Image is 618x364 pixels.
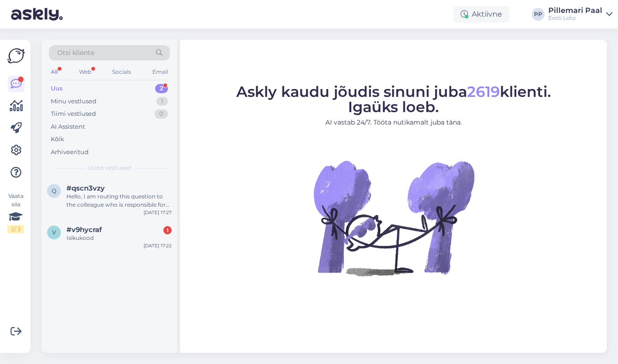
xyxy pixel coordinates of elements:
div: Tiimi vestlused [51,109,96,119]
span: q [52,187,56,194]
div: 1 [156,97,168,106]
div: Aktiivne [453,6,510,23]
span: #v9hycraf [66,226,102,234]
span: Otsi kliente [57,48,94,58]
div: PP [532,8,545,21]
span: Askly kaudu jõudis sinuni juba klienti. Igaüks loeb. [236,83,551,116]
div: Eesti Loto [548,14,602,22]
div: AI Assistent [51,122,85,131]
div: Socials [110,66,133,78]
div: [DATE] 17:27 [144,209,172,216]
p: AI vastab 24/7. Tööta nutikamalt juba täna. [236,118,551,127]
div: Web [77,66,93,78]
img: Askly Logo [7,47,25,65]
div: 2 / 3 [7,225,24,233]
div: All [49,66,60,78]
div: 2 [155,84,168,93]
div: Kõik [51,135,64,144]
div: Arhiveeritud [51,148,89,157]
div: [DATE] 17:22 [144,242,172,249]
div: Hello, I am routing this question to the colleague who is responsible for this topic. The reply m... [66,192,172,209]
span: v [52,229,56,236]
a: Pillemari PaalEesti Loto [548,7,612,22]
span: Uued vestlused [88,164,131,172]
div: Vaata siia [7,192,24,233]
div: Isikukood [66,234,172,242]
div: 0 [155,109,168,119]
div: 1 [163,226,172,234]
span: 2619 [467,83,500,101]
div: Uus [51,84,63,93]
span: #qscn3vzy [66,184,105,192]
img: No Chat active [311,135,477,301]
div: Email [150,66,170,78]
div: Pillemari Paal [548,7,602,14]
div: Minu vestlused [51,97,96,106]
